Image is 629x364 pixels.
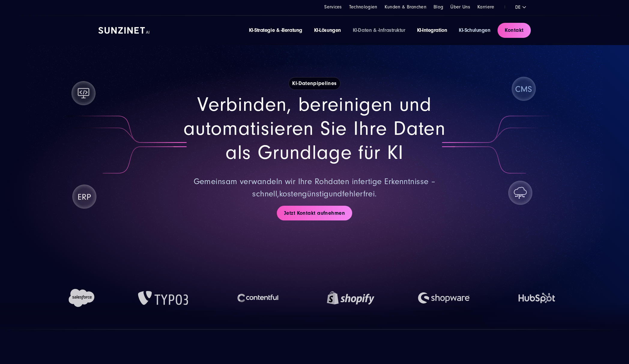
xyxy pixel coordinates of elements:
h1: KI-Datenpipelines [289,77,340,90]
span: Erkenntnisse – [384,177,435,186]
img: Salesforce Logo | KI-Datenpipelines von SUNZINET [68,278,95,317]
span: schnell [252,189,277,199]
a: Services [324,4,342,10]
span: , [277,189,279,199]
img: Shopware Logo | KI-Datenpipelines von SUNZINET [418,278,470,317]
a: Über Uns [450,4,470,10]
a: Jetzt Kontakt aufnehmen [277,206,352,221]
span: Gemeinsam verwandeln wir Ihre Rohdaten in [194,177,358,186]
img: Shopify Logo | KI-Datenpipelines von SUNZINET [327,278,374,317]
a: KI-Lösungen [314,27,341,33]
span: fehlerfrei. [342,189,377,199]
a: KI-Strategie & -Beratung [249,27,302,33]
div: Navigation Menu [249,26,491,34]
a: Karriere [477,4,494,10]
a: Kontakt [497,23,531,38]
img: HubSpot Logo | KI-Datenpipelines von SUNZINET [513,278,561,317]
a: Kunden & Branchen [385,4,426,10]
a: KI-Daten & -Infrastruktur [353,27,405,33]
a: KI-Schulungen [459,27,490,33]
a: Blog [434,4,443,10]
span: fertige [358,177,382,186]
img: TYPO3 Logo | KI-Datenpipelines von SUNZINET [138,278,188,317]
span: Verbinden, bereinigen und automatisieren Sie Ihre Daten als Grundlage für KI [183,93,446,164]
a: KI-Integration [417,27,447,33]
a: Technologien [349,4,377,10]
img: Contentful Logo | KI-Datenpipelines von SUNZINET [231,278,283,317]
div: Navigation Menu [324,4,494,11]
span: kostengünstig [279,189,329,199]
img: SUNZINET AI Logo [98,27,150,34]
span: und [329,189,342,199]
